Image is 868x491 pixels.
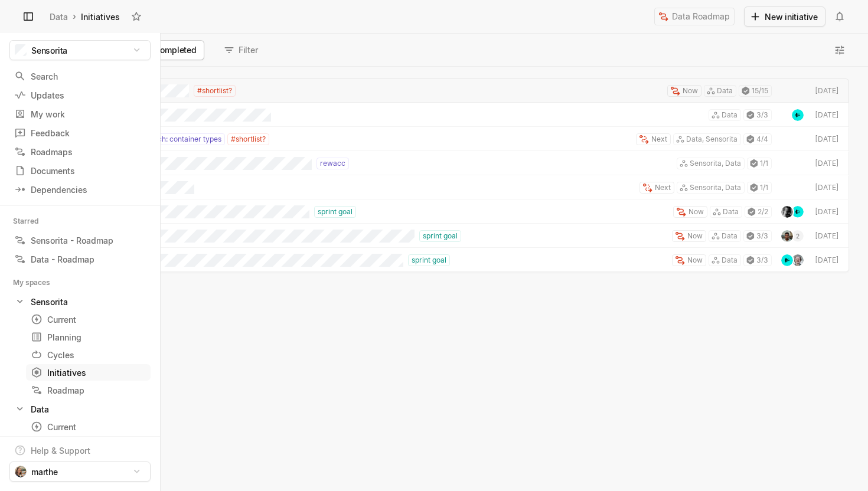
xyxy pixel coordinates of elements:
a: Current [26,311,151,328]
div: Roadmaps [14,146,146,158]
span: Sensorita, Data [690,158,741,169]
div: [DATE] [813,255,839,266]
a: Data Roadmap [654,8,744,25]
a: Data - Roadmap [9,251,151,267]
div: [DATE] [813,207,839,217]
div: [DATE] [813,182,839,193]
div: 3 / 3 [743,254,772,266]
a: I-186rewaccSensorita, Data1/1[DATE] [19,151,849,175]
div: 3 / 3 [743,230,772,242]
span: Data [722,255,738,266]
div: Initiatives [79,9,122,25]
img: IMG_20190626_211659.JPG [781,230,793,242]
div: 4 / 4 [743,133,772,145]
span: sprint goal [318,207,353,217]
span: Now [687,255,703,266]
div: [DATE] [813,134,839,145]
img: marthe.png [15,466,27,477]
img: jump.png [792,206,804,218]
button: Sensorita [9,40,151,60]
a: Documents [9,162,151,179]
span: Sensorita [31,44,67,57]
a: Current [26,418,151,435]
div: I-191Data3/3[DATE] [19,103,849,127]
div: Starred [13,215,53,227]
a: Data [9,401,151,417]
div: Current [31,313,146,326]
a: My work [9,105,151,123]
span: Data [722,231,738,241]
div: [DATE] [813,86,839,96]
img: me.jpg [781,206,793,218]
div: Help & Support [31,444,90,457]
span: marthe [31,466,58,478]
span: #shortlist? [197,86,232,96]
img: jump.png [781,254,793,266]
div: Dependencies [14,184,146,196]
div: 1 / 1 [747,182,772,194]
div: Documents [14,165,146,177]
a: Cycles [26,346,151,363]
span: sprint goal [423,231,458,241]
span: tech: container types [151,134,221,145]
a: Sensorita [9,293,151,310]
a: Roadmap [26,382,151,398]
button: New initiative [744,6,825,27]
a: I-228#shortlist?NowData15/15[DATE] [19,78,849,103]
div: [DATE] [813,231,839,241]
a: Dependencies [9,181,151,198]
a: Feedback [9,124,151,142]
a: I-187NextSensorita, Data1/1[DATE] [19,175,849,199]
div: › [73,11,76,22]
span: Now [683,86,698,96]
div: Cycles [31,349,129,361]
span: sprint goal [412,255,446,266]
a: Data [47,9,70,25]
div: Roadmap [31,384,146,397]
a: I-232sprint goalNowData3/3[DATE] [19,248,849,272]
a: Roadmaps [9,143,151,161]
div: Updates [14,89,146,102]
img: me.jpg [792,254,804,266]
span: Data [717,86,733,96]
span: 2 [796,230,800,242]
span: Next [655,182,671,193]
a: Updates [9,86,151,104]
div: My work [14,108,146,120]
a: Search [9,67,151,85]
a: Sensorita - Roadmap [9,232,151,248]
div: Current [31,421,146,433]
button: Filter [218,41,265,60]
span: Data Roadmap [672,8,730,25]
div: Data - Roadmap [31,253,94,266]
button: Completed [147,40,204,60]
div: I-231sprint goalNowData3/32[DATE] [19,224,849,248]
div: 2 / 2 [745,206,772,218]
img: jump.png [792,109,804,121]
a: Initiatives [26,364,151,381]
div: Search [14,70,146,83]
span: Sensorita, Data [690,182,741,193]
span: Next [651,134,667,145]
div: Initiatives [31,366,103,379]
div: Data [31,403,49,415]
a: Planning [26,329,151,345]
div: Sensorita [31,296,68,308]
div: Planning [31,331,146,343]
div: Data [50,11,68,23]
div: [DATE] [813,158,839,169]
a: I-230sprint goalNowData2/2[DATE] [19,199,849,224]
div: 3 / 3 [743,109,772,121]
div: 1 / 1 [747,158,772,169]
a: I-159tech: container types#shortlist?NextData, Sensorita4/4[DATE] [19,127,849,151]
